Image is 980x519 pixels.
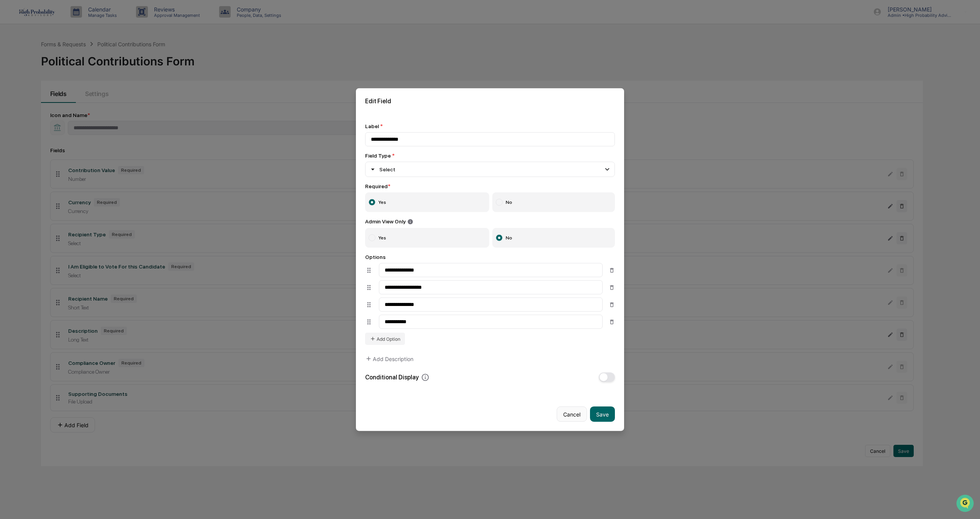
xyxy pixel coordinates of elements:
a: 🖐️Preclearance [5,93,52,107]
label: Yes [365,192,489,212]
div: 🖐️ [8,97,14,103]
iframe: Open customer support [955,494,976,514]
a: Powered byPylon [54,129,93,135]
div: Start new chat [26,59,126,66]
a: 🗄️Attestations [52,93,98,107]
a: 🔎Data Lookup [5,108,51,122]
div: We're available if you need us! [26,66,97,72]
h2: Edit Field [365,97,615,104]
p: How can we help? [8,16,139,28]
span: Data Lookup [15,111,48,119]
div: Conditional Display [365,373,429,381]
label: Yes [365,228,489,248]
img: 1746055101610-c473b297-6a78-478c-a979-82029cc54cd1 [8,59,21,72]
label: No [492,192,615,212]
span: Preclearance [15,96,49,104]
div: Select [369,165,395,173]
label: No [492,228,615,248]
button: Start new chat [130,61,139,70]
span: Attestations [63,96,95,104]
div: 🗄️ [56,97,62,103]
button: Add Description [365,351,413,366]
div: Options [365,254,615,260]
div: Label [365,123,615,129]
button: Cancel [557,407,587,422]
div: Required [365,183,615,189]
div: 🔎 [8,112,14,118]
div: Field Type [365,152,615,158]
span: Pylon [76,130,93,135]
button: Save [590,407,615,422]
div: Admin View Only [365,218,615,225]
button: Add Option [365,333,405,345]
